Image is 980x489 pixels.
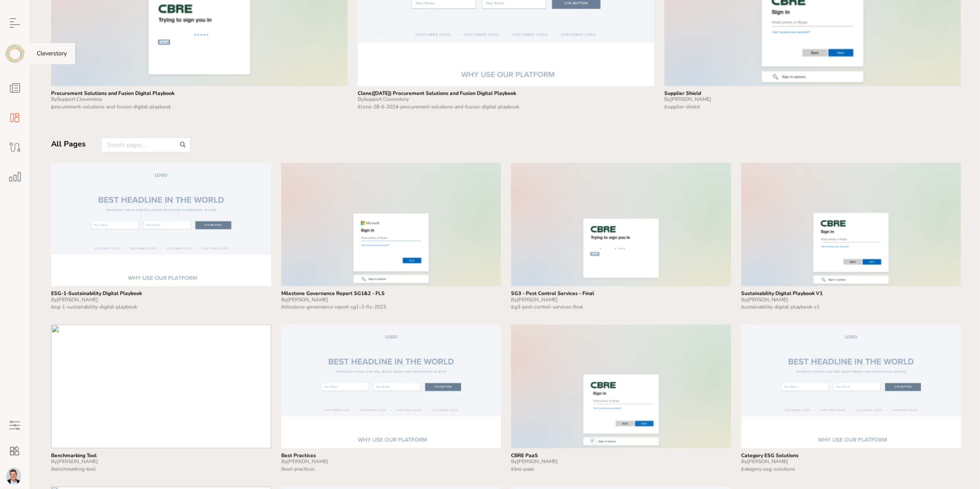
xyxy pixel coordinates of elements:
span: /esg-1-sustainability-digital-playbook [51,304,137,310]
div: Supplier Shield [664,90,961,96]
span: /best-practices [281,466,315,473]
div: Clone([DATE]) Procurement Solutions and Fusion Digital Playbook [358,90,654,96]
div: By Support Cleverstory [51,96,348,102]
span: /milestone-governance-report-sg1-2-fls-2023 [281,304,386,310]
span: /procurement-solutions-and-fusion-digital-playbook [51,103,171,110]
h2: All Pages [51,139,86,149]
div: Procurement Solutions and Fusion Digital Playbook [51,90,348,96]
div: By [PERSON_NAME] [281,297,501,303]
div: By Support Cleverstory [358,96,654,102]
div: By [PERSON_NAME] [741,297,961,303]
span: /benchmarking-tool [51,466,96,473]
div: By [PERSON_NAME] [741,459,961,465]
div: Cleverstory [37,49,67,58]
img: 87051f51-e30b-4e1a-9566-3a48c5d44964 [6,468,21,485]
div: SG3 - Pest Control Services - Final [511,291,731,296]
span: /sg3-pest-control-services-final [511,304,583,310]
div: Category ESG Solutions [741,453,961,459]
img: logo.svg [5,44,24,63]
div: Benchmarking Tool [51,453,271,459]
div: By [PERSON_NAME] [51,459,271,465]
div: By [PERSON_NAME] [664,96,961,102]
div: Milestone Governance Report SG1&2 - FLS [281,291,501,296]
div: By [PERSON_NAME] [511,297,731,303]
div: Best Practices [281,453,501,459]
span: /clone-28-6-2024-procurement-solutions-and-fusion-digital-playbook [358,103,520,110]
div: CBRE PaaS [511,453,731,459]
span: /supplier-shield [664,103,700,110]
div: By [PERSON_NAME] [511,459,731,465]
span: /sustainability-digital-playbook-v1 [741,304,820,310]
div: By [PERSON_NAME] [51,297,271,303]
div: ESG-1-Sustainability Digital Playbook [51,291,271,296]
input: Search pages... [101,138,191,152]
div: Sustainability Digital Playbook V1 [741,291,961,296]
span: /cbre-paas [511,466,534,473]
span: /category-esg-solutions [741,466,795,473]
div: By [PERSON_NAME] [281,459,501,465]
